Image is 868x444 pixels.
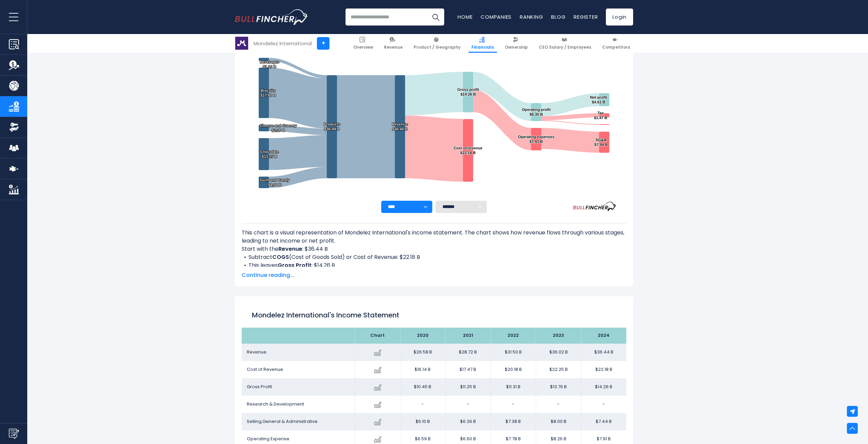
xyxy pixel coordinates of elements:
[9,122,19,132] img: Ownership
[481,13,512,20] a: Companies
[536,328,581,344] th: 2023
[491,378,536,396] td: $11.31 B
[260,124,297,132] text: Cheese and Grocery $2.26 B
[252,310,616,320] h1: Mondelez International's Income Statement
[536,378,581,396] td: $13.76 B
[457,13,472,20] a: Home
[247,418,318,425] span: Selling,General & Administrative
[384,45,403,50] span: Revenue
[599,34,633,53] a: Competitors
[518,135,554,144] text: Operating expenses $7.91 B
[445,361,491,378] td: $17.47 B
[235,37,248,50] img: MDLZ logo
[400,328,445,344] th: 2020
[254,39,312,47] div: Mondelez International
[536,396,581,413] td: -
[247,383,272,390] span: Gross Profit
[317,37,329,50] a: +
[536,34,594,53] a: CEO Salary / Employees
[260,150,279,159] text: Chocolate $11.25 B
[468,34,497,53] a: Financials
[491,361,536,378] td: $20.18 B
[445,328,491,344] th: 2021
[581,396,626,413] td: -
[581,413,626,430] td: $7.44 B
[505,45,528,50] span: Ownership
[491,344,536,361] td: $31.50 B
[242,271,626,279] span: Continue reading...
[260,88,276,97] text: Biscuits $17.80 B
[247,435,289,442] span: Operating Expense
[594,111,607,120] text: Tax $1.47 B
[400,413,445,430] td: $6.10 B
[453,146,482,155] text: Cost of revenue $22.18 B
[502,34,531,53] a: Ownership
[242,229,626,267] div: This chart is a visual representation of Mondelez International's income statement. The chart sho...
[471,45,494,50] span: Financials
[400,344,445,361] td: $26.58 B
[260,178,290,187] text: Gum and Candy $4.04 B
[400,378,445,396] td: $10.45 B
[574,13,598,20] a: Register
[602,45,630,50] span: Competitors
[272,253,289,261] b: COGS
[491,328,536,344] th: 2022
[445,378,491,396] td: $11.25 B
[242,31,626,201] svg: Mondelez International's Income Statement Analysis: Revenue to Profit Breakdown
[381,34,406,53] a: Revenue
[392,122,408,131] text: Revenue $36.44 B
[581,378,626,396] td: $14.26 B
[445,396,491,413] td: -
[324,122,340,131] text: Products $36.44 B
[457,87,479,96] text: Gross profit $14.26 B
[242,261,626,269] li: This leaves : $14.26 B
[536,344,581,361] td: $36.02 B
[353,45,373,50] span: Overview
[581,328,626,344] th: 2024
[235,9,308,25] img: Bullfincher logo
[247,366,283,373] span: Cost of Revenue
[520,13,543,20] a: Ranking
[247,401,304,407] span: Research & Development
[491,396,536,413] td: -
[551,13,565,20] a: Blog
[445,344,491,361] td: $28.72 B
[400,361,445,378] td: $16.14 B
[590,95,607,104] text: Net profit $4.61 B
[445,413,491,430] td: $6.26 B
[536,413,581,430] td: $8.00 B
[411,34,464,53] a: Product / Geography
[606,9,633,26] a: Login
[400,396,445,413] td: -
[350,34,376,53] a: Overview
[247,349,267,355] span: Revenue
[414,45,461,50] span: Product / Geography
[581,344,626,361] td: $36.44 B
[427,9,444,26] button: Search
[355,328,400,344] th: Chart
[278,261,311,269] b: Gross Profit
[260,60,279,69] text: Beverages $1.10 B
[539,45,591,50] span: CEO Salary / Employees
[235,9,308,25] a: Go to homepage
[242,253,626,261] li: Subtract (Cost of Goods Sold) or Cost of Revenue: $22.18 B
[491,413,536,430] td: $7.38 B
[522,108,551,116] text: Operating profit $6.35 B
[594,138,608,147] text: SG&A $7.44 B
[581,361,626,378] td: $22.18 B
[278,245,302,253] b: Revenue
[536,361,581,378] td: $22.25 B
